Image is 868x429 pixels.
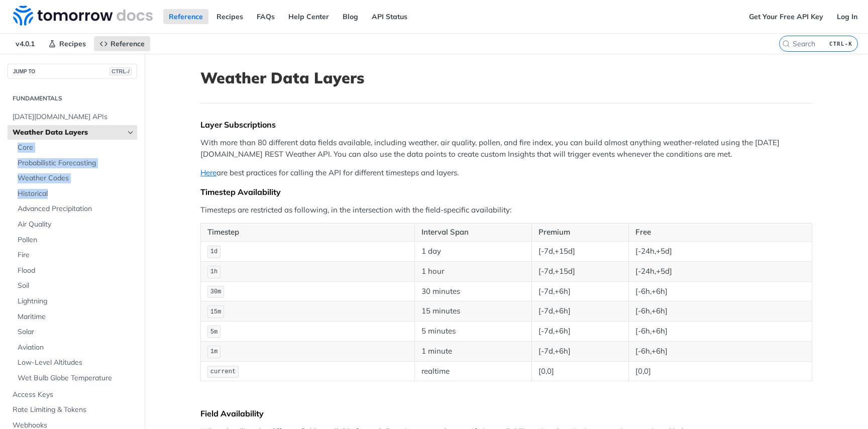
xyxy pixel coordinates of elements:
[210,368,236,375] span: current
[18,189,135,199] span: Historical
[18,312,135,322] span: Maritime
[18,235,135,245] span: Pollen
[18,158,135,168] span: Probabilistic Forecasting
[13,278,137,293] a: Soil
[251,9,280,24] a: FAQs
[13,233,137,248] a: Pollen
[18,143,135,153] span: Core
[532,301,629,321] td: [-7d,+6h]
[8,125,137,140] a: Weather Data LayersHide subpages for Weather Data Layers
[366,9,413,24] a: API Status
[414,281,531,301] td: 30 minutes
[628,261,812,281] td: [-24h,+5d]
[210,329,218,336] span: 5m
[94,36,150,51] a: Reference
[414,321,531,342] td: 5 minutes
[59,39,86,48] span: Recipes
[414,261,531,281] td: 1 hour
[628,321,812,342] td: [-6h,+6h]
[414,224,531,242] th: Interval Span
[13,112,135,122] span: [DATE][DOMAIN_NAME] APIs
[210,348,218,355] span: 1m
[13,201,137,217] a: Advanced Precipitation
[532,261,629,281] td: [-7d,+15d]
[18,220,135,230] span: Air Quality
[827,39,855,49] kbd: CTRL-K
[210,248,218,255] span: 1d
[414,301,531,321] td: 15 minutes
[628,341,812,361] td: [-6h,+6h]
[18,327,135,337] span: Solar
[337,9,364,24] a: Blog
[13,294,137,309] a: Lightning
[200,167,812,179] p: are best practices for calling the API for different timesteps and layers.
[200,204,812,216] p: Timesteps are restricted as following, in the intersection with the field-specific availability:
[110,67,132,75] span: CTRL-/
[18,281,135,291] span: Soil
[200,137,812,160] p: With more than 80 different data fields available, including weather, air quality, pollen, and fi...
[8,94,137,103] h2: Fundamentals
[283,9,335,24] a: Help Center
[628,361,812,381] td: [0,0]
[414,361,531,381] td: realtime
[414,241,531,261] td: 1 day
[127,129,135,137] button: Hide subpages for Weather Data Layers
[200,69,812,87] h1: Weather Data Layers
[18,358,135,368] span: Low-Level Altitudes
[13,128,124,138] span: Weather Data Layers
[8,64,137,79] button: JUMP TOCTRL-/
[200,408,812,418] div: Field Availability
[210,308,222,315] span: 15m
[831,9,863,24] a: Log In
[111,39,145,48] span: Reference
[743,9,829,24] a: Get Your Free API Key
[13,6,153,26] img: Tomorrow.io Weather API Docs
[13,325,137,340] a: Solar
[13,140,137,155] a: Core
[201,224,415,242] th: Timestep
[211,9,249,24] a: Recipes
[43,36,91,51] a: Recipes
[532,241,629,261] td: [-7d,+15d]
[782,40,790,48] svg: Search
[13,248,137,263] a: Fire
[200,168,216,177] a: Here
[13,171,137,186] a: Weather Codes
[8,110,137,125] a: [DATE][DOMAIN_NAME] APIs
[532,341,629,361] td: [-7d,+6h]
[13,405,135,415] span: Rate Limiting & Tokens
[8,402,137,417] a: Rate Limiting & Tokens
[200,120,812,130] div: Layer Subscriptions
[18,373,135,383] span: Wet Bulb Globe Temperature
[210,288,222,295] span: 30m
[532,224,629,242] th: Premium
[13,263,137,278] a: Flood
[628,241,812,261] td: [-24h,+5d]
[210,268,218,275] span: 1h
[18,173,135,183] span: Weather Codes
[628,224,812,242] th: Free
[628,281,812,301] td: [-6h,+6h]
[10,36,40,51] span: v4.0.1
[18,204,135,214] span: Advanced Precipitation
[13,309,137,325] a: Maritime
[13,371,137,386] a: Wet Bulb Globe Temperature
[18,296,135,306] span: Lightning
[532,281,629,301] td: [-7d,+6h]
[8,387,137,402] a: Access Keys
[13,186,137,201] a: Historical
[18,266,135,276] span: Flood
[200,187,812,197] div: Timestep Availability
[13,156,137,171] a: Probabilistic Forecasting
[13,355,137,370] a: Low-Level Altitudes
[13,217,137,232] a: Air Quality
[13,340,137,355] a: Aviation
[628,301,812,321] td: [-6h,+6h]
[163,9,208,24] a: Reference
[18,250,135,260] span: Fire
[18,343,135,353] span: Aviation
[532,321,629,342] td: [-7d,+6h]
[414,341,531,361] td: 1 minute
[13,390,135,400] span: Access Keys
[532,361,629,381] td: [0,0]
